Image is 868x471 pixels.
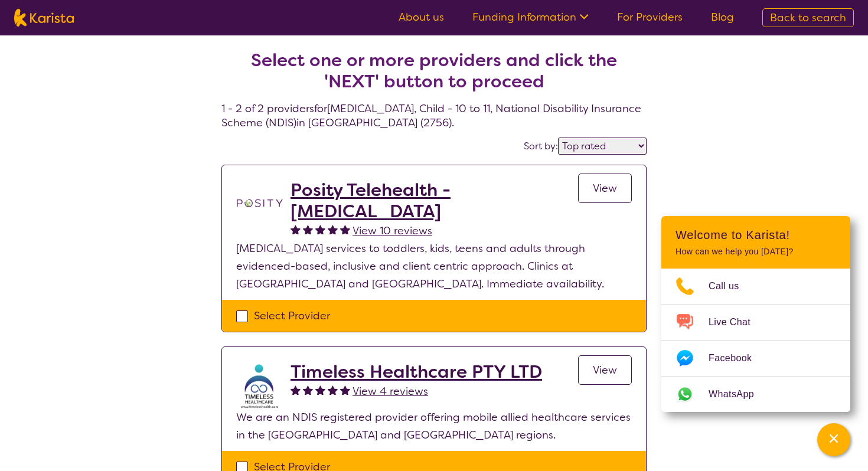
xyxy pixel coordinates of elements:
label: Sort by: [524,140,558,152]
span: View 4 reviews [353,384,428,398]
p: How can we help you [DATE]? [676,247,836,257]
a: View 4 reviews [353,382,428,400]
a: Timeless Healthcare PTY LTD [291,361,542,382]
img: t1bslo80pcylnzwjhndq.png [236,179,283,227]
img: fullstar [340,224,350,234]
img: Karista logo [14,9,74,27]
img: fullstar [303,385,313,395]
img: fullstar [315,224,325,234]
ul: Choose channel [661,269,850,412]
img: fullstar [340,385,350,395]
span: Live Chat [709,313,765,331]
img: fullstar [291,385,301,395]
a: Funding Information [472,10,589,24]
a: View [578,174,632,203]
a: About us [399,10,444,24]
img: fullstar [315,385,325,395]
p: We are an NDIS registered provider offering mobile allied healthcare services in the [GEOGRAPHIC_... [236,408,632,444]
a: Back to search [762,8,854,27]
p: [MEDICAL_DATA] services to toddlers, kids, teens and adults through evidenced-based, inclusive an... [236,240,632,293]
a: View [578,355,632,385]
h2: Select one or more providers and click the 'NEXT' button to proceed [236,50,632,92]
span: Facebook [709,349,766,367]
a: Blog [711,10,734,24]
button: Channel Menu [817,423,850,456]
span: Back to search [770,11,846,25]
img: crpuwnkay6cgqnsg7el4.jpg [236,361,283,408]
img: fullstar [303,224,313,234]
h4: 1 - 2 of 2 providers for [MEDICAL_DATA] , Child - 10 to 11 , National Disability Insurance Scheme... [221,21,647,130]
div: Channel Menu [661,216,850,412]
a: Posity Telehealth - [MEDICAL_DATA] [291,179,578,222]
h2: Welcome to Karista! [676,228,836,242]
span: Call us [709,277,753,295]
img: fullstar [328,224,338,234]
img: fullstar [328,385,338,395]
span: View [593,181,617,195]
span: View [593,363,617,377]
a: Web link opens in a new tab. [661,377,850,412]
img: fullstar [291,224,301,234]
a: For Providers [617,10,683,24]
span: View 10 reviews [353,224,432,238]
span: WhatsApp [709,385,768,403]
a: View 10 reviews [353,222,432,240]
